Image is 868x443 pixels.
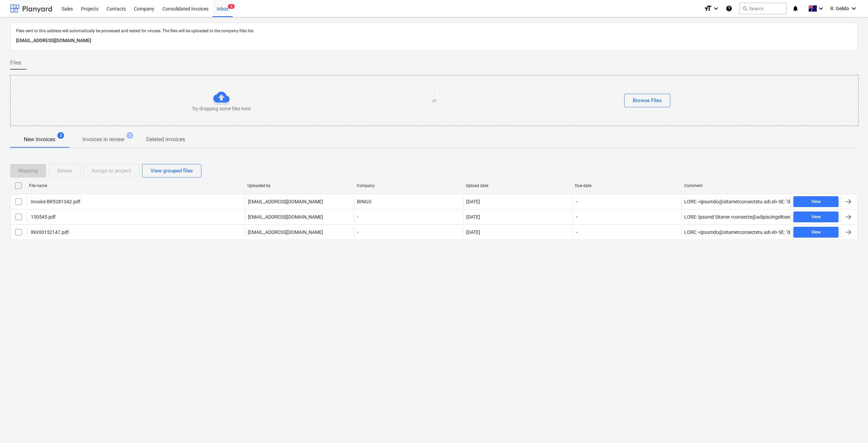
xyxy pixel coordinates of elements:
[466,214,480,220] div: [DATE]
[792,4,799,13] i: notifications
[16,29,852,34] p: Files sent to this address will automatically be processed and tested for viruses. The files will...
[192,105,251,112] p: Try dropping some files here
[82,135,124,144] p: Invoices in review
[704,4,712,13] i: format_size
[575,183,679,188] div: Due date
[142,164,201,178] button: View grouped files
[30,229,69,235] div: INV00152147.pdf
[575,198,578,205] span: -
[624,94,670,107] button: Browse Files
[726,4,732,13] i: Knowledge base
[248,198,323,205] p: [EMAIL_ADDRESS][DOMAIN_NAME]
[466,183,570,188] div: Upload date
[357,183,460,188] div: Company
[575,229,578,236] span: -
[684,183,788,188] div: Comment
[354,196,463,207] div: BINGO
[10,75,859,126] div: Try dropping some files hereorBrowse Files
[830,6,849,11] span: R. Gelido
[811,228,821,236] div: View
[248,183,351,188] div: Uploaded by
[30,199,80,204] div: Invoice BR5281342.pdf
[432,97,437,104] p: or
[712,4,720,13] i: keyboard_arrow_down
[30,214,56,220] div: 150545.pdf
[126,132,133,139] span: 5
[739,3,787,14] button: Search
[151,166,193,175] div: View grouped files
[57,132,64,139] span: 3
[466,229,480,235] div: [DATE]
[466,199,480,204] div: [DATE]
[793,211,839,222] button: View
[248,214,323,220] p: [EMAIL_ADDRESS][DOMAIN_NAME]
[228,4,235,9] span: 8
[633,96,662,105] div: Browse Files
[811,198,821,206] div: View
[793,196,839,207] button: View
[850,4,858,13] i: keyboard_arrow_down
[146,135,185,144] p: Deleted invoices
[742,6,748,11] span: search
[811,213,821,221] div: View
[834,410,868,443] iframe: Chat Widget
[29,183,242,188] div: File name
[16,37,852,45] p: [EMAIL_ADDRESS][DOMAIN_NAME]
[575,214,578,220] span: -
[354,227,463,238] div: -
[354,211,463,222] div: -
[817,4,825,13] i: keyboard_arrow_down
[248,229,323,236] p: [EMAIL_ADDRESS][DOMAIN_NAME]
[793,227,839,238] button: View
[10,59,21,67] span: Files
[24,135,55,144] p: New invoices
